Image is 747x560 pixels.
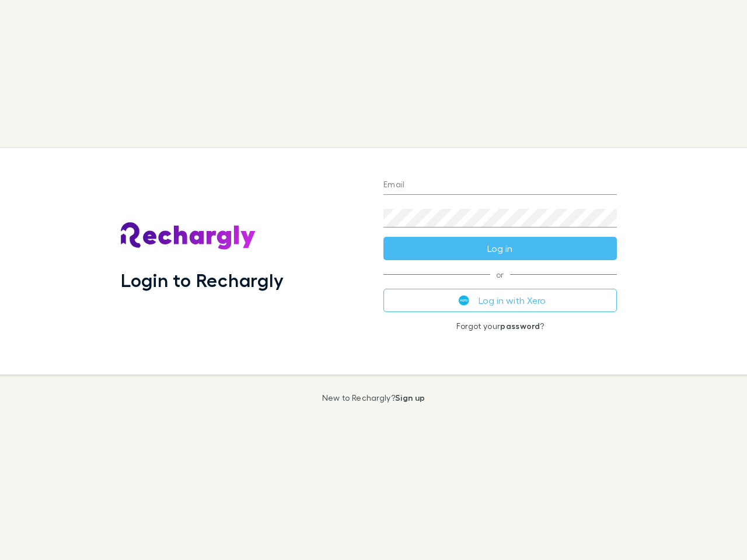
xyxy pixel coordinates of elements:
button: Log in [383,237,617,260]
img: Xero's logo [459,295,469,306]
button: Log in with Xero [383,289,617,312]
p: Forgot your ? [383,321,617,331]
img: Rechargly's Logo [121,222,256,250]
span: or [383,274,617,275]
a: Sign up [395,393,425,402]
p: New to Rechargly? [322,393,425,402]
a: password [500,321,540,331]
h1: Login to Rechargly [121,269,284,291]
